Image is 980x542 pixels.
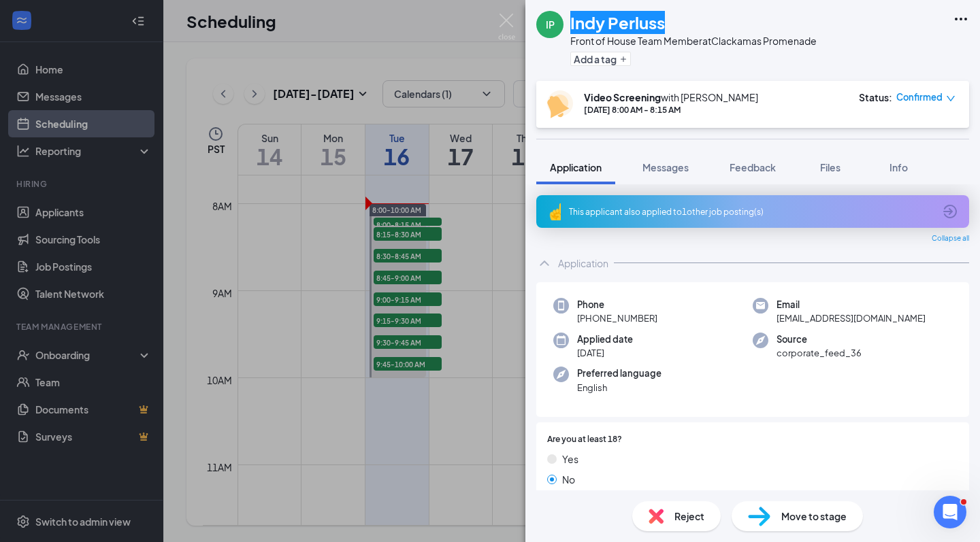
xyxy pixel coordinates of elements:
[570,52,631,66] button: PlusAdd a tag
[570,34,817,48] div: Front of House Team Member at Clackamas Promenade
[570,11,665,34] h1: Indy Perluss
[820,161,840,173] span: Files
[584,104,758,116] div: [DATE] 8:00 AM - 8:15 AM
[777,346,862,360] span: corporate_feed_36
[550,161,602,173] span: Application
[584,91,661,103] b: Video Screening
[558,256,608,270] div: Application
[932,233,969,244] span: Collapse all
[546,18,555,31] div: IP
[584,90,758,104] div: with [PERSON_NAME]
[569,206,934,218] div: This applicant also applied to 1 other job posting(s)
[859,90,892,104] div: Status :
[777,298,926,311] span: Email
[577,311,657,325] span: [PHONE_NUMBER]
[577,333,633,346] span: Applied date
[781,509,847,524] span: Move to stage
[619,55,627,63] svg: Plus
[730,161,776,173] span: Feedback
[777,333,862,346] span: Source
[577,381,661,394] span: English
[562,472,575,487] span: No
[577,367,661,380] span: Preferred language
[896,90,943,104] span: Confirmed
[953,11,969,27] svg: Ellipses
[889,161,908,173] span: Info
[577,298,657,311] span: Phone
[536,255,553,271] svg: ChevronUp
[674,509,704,524] span: Reject
[577,346,633,360] span: [DATE]
[547,433,622,446] span: Are you at least 18?
[942,203,958,220] svg: ArrowCircle
[562,452,578,467] span: Yes
[777,311,926,325] span: [EMAIL_ADDRESS][DOMAIN_NAME]
[934,496,966,528] iframe: Intercom live chat
[946,94,955,103] span: down
[642,161,689,173] span: Messages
